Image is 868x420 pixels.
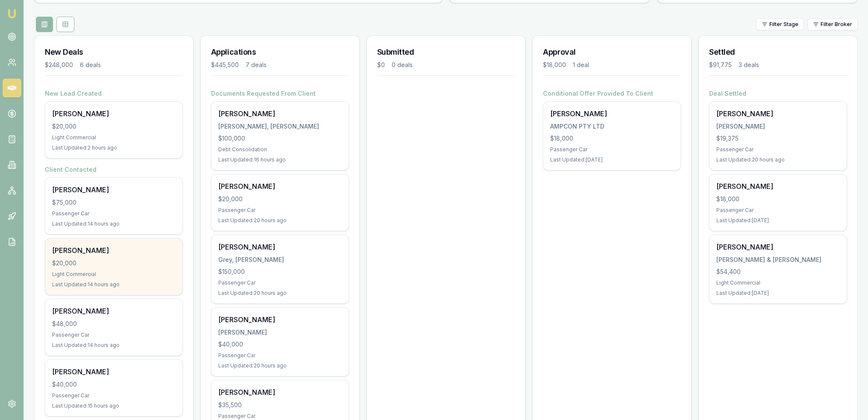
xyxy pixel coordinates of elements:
div: $40,000 [52,380,176,389]
div: [PERSON_NAME] & [PERSON_NAME] [716,256,840,264]
div: [PERSON_NAME] [218,314,342,325]
div: Debt Consolidation [218,146,342,153]
div: 1 deal [573,61,589,69]
div: [PERSON_NAME] [218,328,342,337]
div: [PERSON_NAME] [218,242,342,252]
div: $100,000 [218,134,342,143]
button: Filter Broker [807,18,858,30]
div: [PERSON_NAME] [218,181,342,191]
div: $0 [377,61,385,69]
div: [PERSON_NAME] [52,367,176,377]
div: [PERSON_NAME], [PERSON_NAME] [218,122,342,131]
span: Filter Broker [821,21,852,28]
div: Passenger Car [218,413,342,420]
div: $35,500 [218,401,342,409]
div: Last Updated: 14 hours ago [52,220,176,227]
div: $91,775 [709,61,732,69]
div: Light Commercial [52,134,176,141]
div: $20,000 [218,195,342,203]
div: Last Updated: 14 hours ago [52,342,176,349]
div: [PERSON_NAME] [716,122,840,131]
span: Filter Stage [769,21,798,28]
div: $75,000 [52,198,176,207]
div: Last Updated: [DATE] [716,290,840,297]
div: Passenger Car [52,210,176,217]
div: Last Updated: 20 hours ago [716,156,840,163]
div: $40,000 [218,340,342,349]
div: $18,000 [716,195,840,203]
div: [PERSON_NAME] [52,185,176,195]
img: emu-icon-u.png [7,9,17,19]
div: [PERSON_NAME] [218,387,342,397]
div: [PERSON_NAME] [218,109,342,119]
h3: Approval [543,46,681,58]
div: $18,000 [543,61,566,69]
div: Last Updated: 2 hours ago [52,144,176,151]
div: Last Updated: 20 hours ago [218,362,342,369]
div: AMPCON PTY LTD [550,122,674,131]
div: $445,500 [211,61,239,69]
div: Light Commercial [52,271,176,278]
div: Grey, [PERSON_NAME] [218,256,342,264]
div: 6 deals [80,61,101,69]
div: Last Updated: 15 hours ago [52,402,176,409]
div: 3 deals [739,61,759,69]
div: Last Updated: [DATE] [716,217,840,224]
div: [PERSON_NAME] [52,245,176,256]
div: Passenger Car [716,207,840,214]
div: $48,000 [52,320,176,328]
h4: New Lead Created [45,89,183,98]
div: Passenger Car [716,146,840,153]
div: Last Updated: 14 hours ago [52,281,176,288]
div: Passenger Car [218,207,342,214]
h3: Settled [709,46,847,58]
h3: Applications [211,46,349,58]
div: $248,000 [45,61,73,69]
h4: Deal Settled [709,89,847,98]
div: $20,000 [52,259,176,267]
div: Last Updated: 20 hours ago [218,217,342,224]
div: Passenger Car [550,146,674,153]
div: [PERSON_NAME] [716,109,840,119]
div: Last Updated: 20 hours ago [218,290,342,297]
div: $20,000 [52,122,176,131]
div: [PERSON_NAME] [52,306,176,316]
div: [PERSON_NAME] [52,109,176,119]
div: Passenger Car [52,392,176,399]
div: 0 deals [392,61,413,69]
div: Last Updated: 16 hours ago [218,156,342,163]
h4: Conditional Offer Provided To Client [543,89,681,98]
div: 7 deals [246,61,267,69]
div: Last Updated: [DATE] [550,156,674,163]
div: Passenger Car [52,332,176,338]
div: $54,400 [716,267,840,276]
h3: Submitted [377,46,515,58]
div: [PERSON_NAME] [716,181,840,191]
h4: Documents Requested From Client [211,89,349,98]
div: [PERSON_NAME] [550,109,674,119]
div: Light Commercial [716,279,840,286]
h3: New Deals [45,46,183,58]
div: $150,000 [218,267,342,276]
h4: Client Contacted [45,165,183,174]
div: $18,000 [550,134,674,143]
button: Filter Stage [756,18,804,30]
div: Passenger Car [218,352,342,359]
div: [PERSON_NAME] [716,242,840,252]
div: Passenger Car [218,279,342,286]
div: $19,375 [716,134,840,143]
